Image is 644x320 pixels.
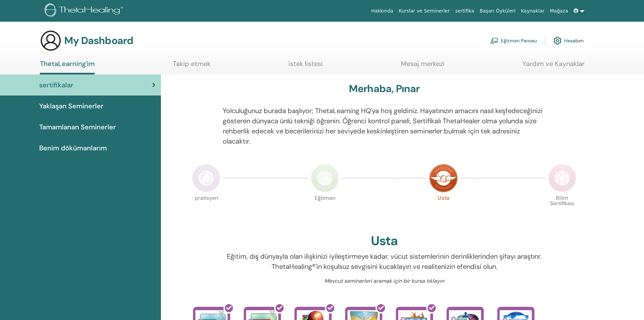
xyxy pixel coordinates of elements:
span: sertifikalar [39,80,73,90]
a: sertifika [452,5,477,17]
span: Benim dökümanlarım [39,143,107,153]
a: Hakkında [368,5,396,17]
a: Eğitmen Panosu [490,33,537,48]
a: Kaynaklar [518,5,547,17]
img: generic-user-icon.jpg [40,30,62,51]
a: Takip etmek [173,60,211,73]
p: Usta [429,195,458,224]
img: Master [429,164,458,192]
a: Mağaza [547,5,571,17]
h3: Merhaba, Pınar [349,83,420,95]
a: ThetaLearning'im [40,60,95,74]
img: logo.png [45,3,125,19]
img: Practitioner [192,164,220,192]
a: Hesabım [553,33,584,48]
p: Eğitim, dış dünyayla olan ilişkinizi iyileştirmeye kadar, vücut sistemlerinin derinliklerinden şi... [223,251,546,272]
a: Başarı Öyküleri [477,5,518,17]
img: Instructor [311,164,339,192]
span: Yaklaşan Seminerler [39,101,103,111]
h2: Usta [371,233,398,249]
img: cog.svg [553,35,562,46]
p: Eğitmen [311,195,339,224]
a: Yardım ve Kaynaklar [522,60,585,73]
a: Mesaj merkezi [401,60,445,73]
span: Tamamlanan Seminerler [39,122,116,132]
img: Certificate of Science [548,164,576,192]
h3: My Dashboard [64,35,133,47]
p: Bilim Sertifikası [548,195,576,224]
a: Kurslar ve Seminerler [396,5,452,17]
p: pratisyen [192,195,220,224]
p: Mevcut seminerleri aramak için bir kursa tıklayın [223,277,546,285]
a: istek listesi [288,60,323,73]
img: chalkboard-teacher.svg [490,38,498,44]
p: Yolculuğunuz burada başlıyor; ThetaLearning HQ'ya hoş geldiniz. Hayatınızın amacını nasıl keşfede... [223,106,546,146]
